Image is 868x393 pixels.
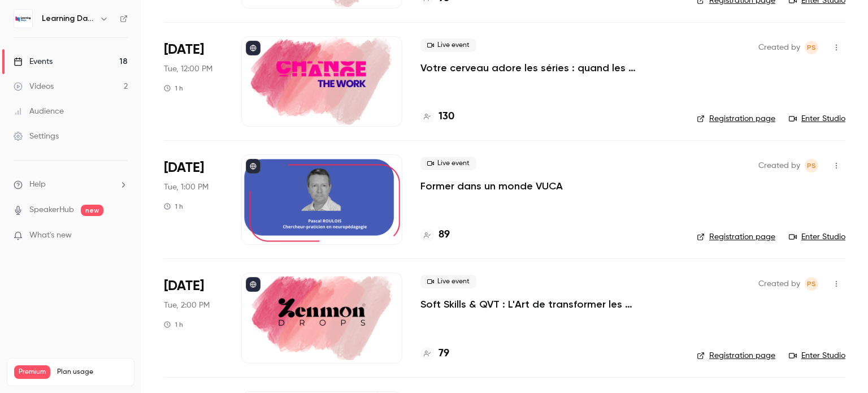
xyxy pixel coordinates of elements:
[758,159,800,172] span: Created by
[439,109,454,124] h4: 130
[81,205,103,216] span: new
[164,63,212,75] span: Tue, 12:00 PM
[420,109,454,124] a: 130
[420,61,679,75] a: Votre cerveau adore les séries : quand les neurosciences rencontrent la formation
[789,350,845,361] a: Enter Studio
[420,179,563,193] a: Former dans un monde VUCA
[789,113,845,124] a: Enter Studio
[164,277,204,295] span: [DATE]
[29,179,46,191] span: Help
[164,300,210,311] span: Tue, 2:00 PM
[164,273,223,363] div: Oct 7 Tue, 2:00 PM (Europe/Paris)
[14,56,53,67] div: Events
[164,154,223,245] div: Oct 7 Tue, 1:00 PM (Europe/Paris)
[789,231,845,243] a: Enter Studio
[164,320,183,329] div: 1 h
[29,230,72,241] span: What's new
[14,81,54,92] div: Videos
[420,157,476,170] span: Live event
[439,227,450,243] h4: 89
[758,277,800,291] span: Created by
[164,84,183,93] div: 1 h
[807,41,816,54] span: PS
[114,231,128,241] iframe: Noticeable Trigger
[29,204,74,216] a: SpeakerHub
[14,131,59,142] div: Settings
[420,275,476,288] span: Live event
[420,346,449,361] a: 79
[697,113,775,124] a: Registration page
[164,182,209,193] span: Tue, 1:00 PM
[805,159,818,172] span: Prad Selvarajah
[164,202,183,211] div: 1 h
[14,10,32,28] img: Learning Days
[14,106,64,117] div: Audience
[57,368,127,377] span: Plan usage
[420,297,679,311] a: Soft Skills & QVT : L'Art de transformer les compétences humaines en levier de bien-être et perfo...
[420,227,450,243] a: 89
[697,350,775,361] a: Registration page
[14,365,50,379] span: Premium
[805,41,818,54] span: Prad Selvarajah
[807,277,816,291] span: PS
[164,36,223,127] div: Oct 7 Tue, 12:00 PM (Europe/Paris)
[14,179,128,191] li: help-dropdown-opener
[439,346,449,361] h4: 79
[697,231,775,243] a: Registration page
[420,38,476,52] span: Live event
[164,159,204,177] span: [DATE]
[805,277,818,291] span: Prad Selvarajah
[164,41,204,59] span: [DATE]
[42,13,95,24] h6: Learning Days
[807,159,816,172] span: PS
[758,41,800,54] span: Created by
